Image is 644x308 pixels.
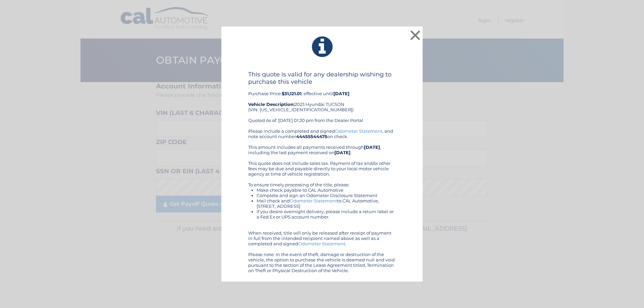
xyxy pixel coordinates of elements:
[364,144,380,150] b: [DATE]
[248,71,396,85] h4: This quote is valid for any dealership wishing to purchase this vehicle
[257,209,396,220] li: If you desire overnight delivery, please include a return label or a Fed Ex or UPS account number.
[248,102,294,107] strong: Vehicle Description:
[257,193,396,198] li: Complete and sign an Odometer Disclosure Statement
[298,241,345,246] a: Odometer Statement
[409,28,422,42] button: ×
[248,128,396,273] div: Please include a completed and signed , and note account number on check. This amount includes al...
[257,187,396,193] li: Make check payable to CAL Automotive
[335,128,382,134] a: Odometer Statement
[334,150,351,155] b: [DATE]
[248,71,396,128] div: Purchase Price: , effective until 2023 Hyundai TUCSON (VIN: [US_VEHICLE_IDENTIFICATION_NUMBER]) Q...
[257,198,396,209] li: Mail check and to CAL Automotive, [STREET_ADDRESS]
[333,91,350,96] b: [DATE]
[296,134,327,139] b: 44455544475
[290,198,337,203] a: Odometer Statement
[282,91,302,96] b: $31,121.01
